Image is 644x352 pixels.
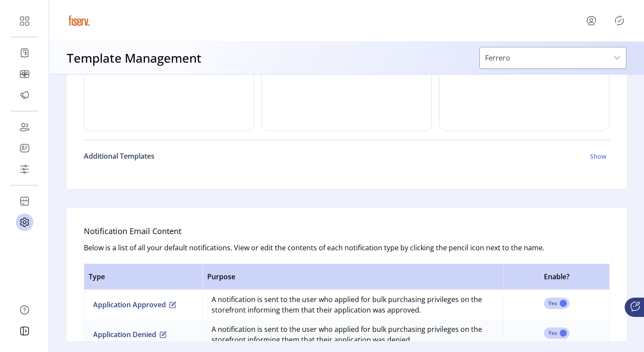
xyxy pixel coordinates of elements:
div: Button text [75,138,188,161]
img: logo [67,8,91,33]
p: Type main VGC headline here [61,75,202,108]
div: dropdown trigger [608,47,626,68]
td: A notification is sent to the user who applied for bulk purchasing privileges on the storefront i... [202,320,504,349]
span: Ferrero [480,47,608,68]
button: Application Approved [93,299,176,310]
a: Additional TemplatesShow [84,146,610,167]
h3: Template Management [67,49,201,67]
th: Enable? [504,263,610,290]
p: Below is a list of all your default notifications. View or edit the contents of each notification... [84,242,610,263]
button: Publisher Panel [612,14,626,28]
h6: Show [590,152,606,161]
p: Type main email headline here [60,75,204,117]
button: menu [574,10,612,31]
h5: Notification Email Content [84,225,610,242]
div: Notification headline will appear here. [7,64,200,111]
body: Rich Text Area. Press ALT-0 for help. [7,7,256,306]
h6: Additional Templates [84,151,155,161]
div: Notification message will appear here. [7,111,143,138]
button: Application Denied [93,329,167,340]
td: A notification is sent to the user who applied for bulk purchasing privileges on the storefront i... [202,290,504,320]
th: Type [84,263,202,290]
th: Purpose [202,263,504,290]
div: Post-button message will appear here. [7,161,144,203]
